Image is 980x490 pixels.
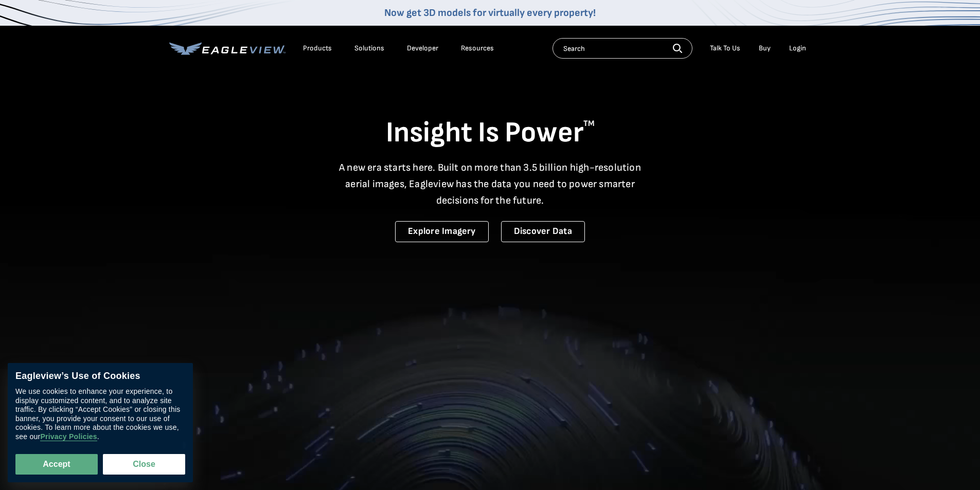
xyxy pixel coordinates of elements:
[15,387,185,441] div: We use cookies to enhance your experience, to display customized content, and to analyze site tra...
[354,44,384,53] div: Solutions
[303,44,332,53] div: Products
[103,454,185,475] button: Close
[40,432,97,441] a: Privacy Policies
[395,221,489,242] a: Explore Imagery
[583,119,595,129] sup: TM
[169,115,811,151] h1: Insight Is Power
[15,371,185,382] div: Eagleview’s Use of Cookies
[384,7,596,19] a: Now get 3D models for virtually every property!
[710,44,740,53] div: Talk To Us
[501,221,585,242] a: Discover Data
[333,159,648,209] p: A new era starts here. Built on more than 3.5 billion high-resolution aerial images, Eagleview ha...
[789,44,806,53] div: Login
[553,38,692,59] input: Search
[461,44,494,53] div: Resources
[759,44,771,53] a: Buy
[15,454,98,475] button: Accept
[407,44,438,53] a: Developer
